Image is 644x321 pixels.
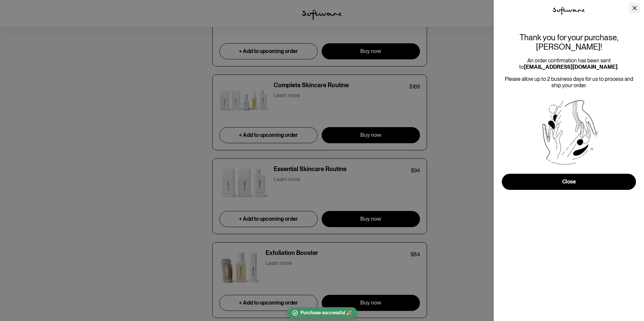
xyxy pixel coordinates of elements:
button: Close [629,3,640,13]
p: An order confirmation has been sent to . [502,57,636,70]
h3: Thank you for your purchase, [PERSON_NAME]! [502,33,636,52]
button: Close [502,174,636,190]
span: [EMAIL_ADDRESS][DOMAIN_NAME] [524,64,618,70]
p: Please allow up to 2 business days for us to process and ship your order. [502,76,636,89]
